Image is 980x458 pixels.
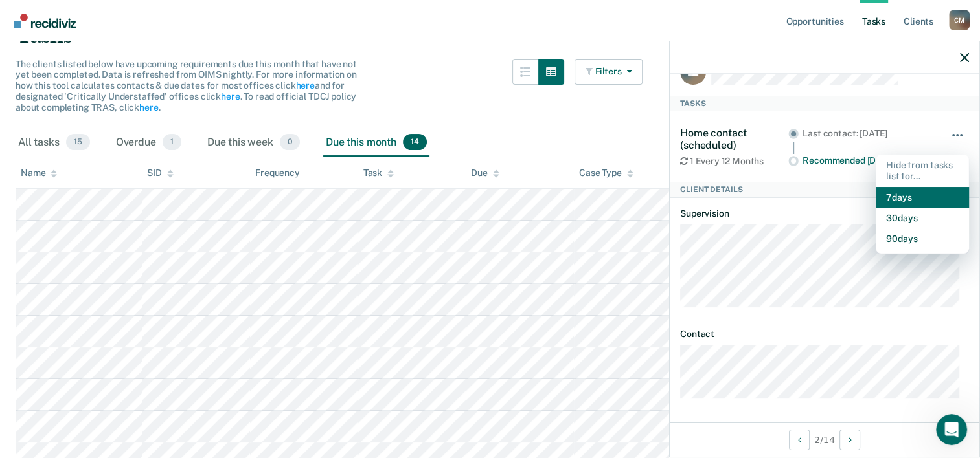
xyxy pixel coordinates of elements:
span: The clients listed below have upcoming requirements due this month that have not yet been complet... [16,59,357,113]
button: 7 days [876,187,969,208]
div: Frequency [255,168,300,179]
span: 0 [280,134,300,151]
div: All tasks [16,129,93,157]
a: here [295,80,314,91]
a: here [221,91,240,102]
div: SID [147,168,174,179]
a: here [139,102,158,113]
div: Case Type [579,168,633,179]
dt: Supervision [680,208,969,219]
img: Recidiviz [14,14,76,28]
button: 90 days [876,228,969,249]
button: Profile dropdown button [949,10,970,30]
button: Filters [575,59,643,85]
div: Last contact: [DATE] [803,128,933,139]
span: 1 [163,134,181,151]
button: Previous Client [789,430,810,450]
iframe: Intercom live chat [936,414,967,445]
div: C M [949,10,970,30]
div: Name [21,168,57,179]
button: 30 days [876,208,969,228]
div: Tasks [16,22,964,49]
div: 1 Every 12 Months [680,156,788,167]
span: 15 [66,134,90,151]
div: Tasks [670,96,979,111]
div: Overdue [113,129,184,157]
div: Recommended [DATE] [803,155,933,166]
span: 14 [403,134,427,151]
div: Hide from tasks list for... [876,155,969,187]
div: Due this month [323,129,429,157]
div: Client Details [670,182,979,197]
div: 2 / 14 [670,422,979,457]
div: Home contact (scheduled) [680,127,788,151]
div: Due this week [205,129,302,157]
dt: Contact [680,329,969,340]
div: Due [471,168,499,179]
div: Task [363,168,394,179]
button: Next Client [839,430,860,450]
